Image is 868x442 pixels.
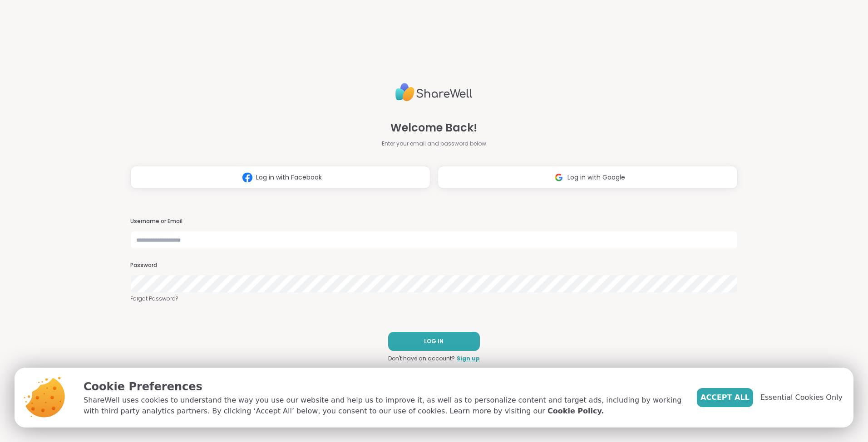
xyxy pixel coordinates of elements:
[388,332,480,351] button: LOG IN
[388,355,455,363] span: Don't have an account?
[438,166,738,189] button: Log in with Google
[550,169,567,186] img: ShareWell Logomark
[256,173,322,182] span: Log in with Facebook
[130,166,430,189] button: Log in with Facebook
[760,392,843,403] span: Essential Cookies Only
[700,392,750,403] span: Accept All
[382,140,486,148] span: Enter your email and password below
[697,388,753,407] button: Accept All
[84,395,682,417] p: ShareWell uses cookies to understand the way you use our website and help us to improve it, as we...
[130,262,738,269] h3: Password
[457,355,480,363] a: Sign up
[547,406,604,417] a: Cookie Policy.
[567,173,625,182] span: Log in with Google
[390,120,477,136] span: Welcome Back!
[130,218,738,225] h3: Username or Email
[424,337,444,345] span: LOG IN
[239,169,256,186] img: ShareWell Logomark
[395,79,473,105] img: ShareWell Logo
[130,295,738,303] a: Forgot Password?
[84,379,682,395] p: Cookie Preferences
